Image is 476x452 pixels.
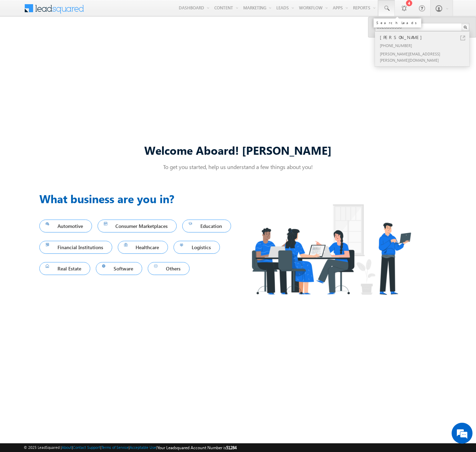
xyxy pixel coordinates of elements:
img: Industry.png [238,190,424,308]
span: Automotive [46,221,86,231]
span: © 2025 LeadSquared | | | | | [24,444,237,451]
span: Consumer Marketplaces [104,221,171,231]
span: Software [102,264,136,273]
span: Your Leadsquared Account Number is [157,445,237,450]
span: Real Estate [46,264,84,273]
span: Healthcare [124,243,162,252]
span: Education [189,221,225,231]
div: [PHONE_NUMBER] [378,41,472,49]
a: Acceptable Use [130,445,156,450]
div: [PERSON_NAME] [378,33,472,41]
h3: What business are you in? [39,190,238,207]
span: Others [154,264,183,273]
div: Search Leads [376,21,419,25]
p: To get you started, help us understand a few things about you! [39,163,437,170]
div: [PERSON_NAME][EMAIL_ADDRESS][PERSON_NAME][DOMAIN_NAME] [378,49,472,64]
span: Logistics [180,243,214,252]
a: Contact Support [73,445,100,450]
span: 51284 [226,445,237,450]
a: About [62,445,72,450]
a: Terms of Service [101,445,129,450]
div: Welcome Aboard! [PERSON_NAME] [39,143,437,158]
span: Financial Institutions [46,243,106,252]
